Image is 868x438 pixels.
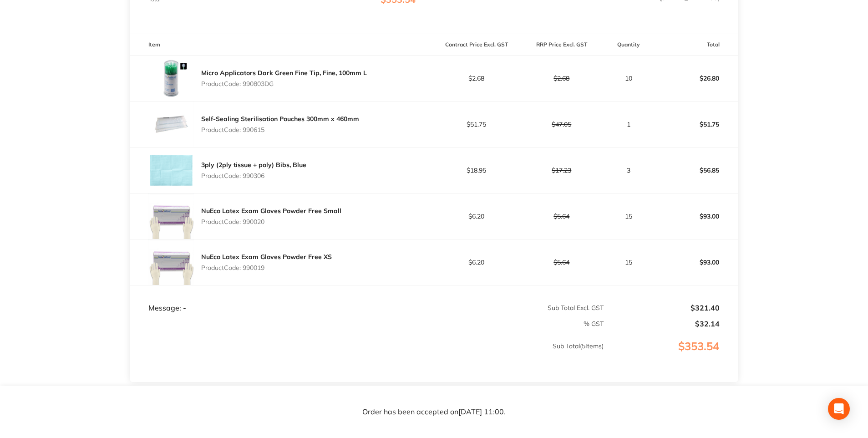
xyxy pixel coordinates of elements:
p: $353.54 [604,340,737,371]
img: YTQ4eHhucA [148,194,194,239]
a: Micro Applicators Dark Green Fine Tip, Fine, 100mm L [201,69,367,77]
p: $18.95 [434,167,518,174]
p: $2.68 [519,75,604,82]
div: Open Intercom Messenger [828,398,850,420]
p: Product Code: 990020 [201,218,341,225]
td: Message: - [130,285,434,312]
p: $5.64 [519,259,604,266]
p: Product Code: 990803DG [201,80,367,87]
p: $26.80 [653,67,737,89]
a: 3ply (2ply tissue + poly) Bibs, Blue [201,161,306,169]
p: 15 [604,259,652,266]
p: Order has been accepted on [DATE] 11:00 . [362,408,506,416]
img: bmhweGhyeQ [148,56,194,101]
p: $321.40 [604,304,720,312]
p: $32.14 [604,320,720,328]
th: Item [130,34,434,56]
p: Product Code: 990306 [201,172,306,179]
p: $2.68 [434,75,518,82]
p: Sub Total Excl. GST [434,304,604,311]
p: $93.00 [653,251,737,273]
p: $51.75 [653,113,737,135]
img: Nnc0anJqeQ [148,148,194,193]
p: $17.23 [519,167,604,174]
th: Contract Price Excl. GST [434,34,519,56]
p: Product Code: 990019 [201,264,332,271]
img: Nm42M3YwZA [148,239,194,285]
a: NuEco Latex Exam Gloves Powder Free XS [201,253,332,261]
p: $47.05 [519,121,604,128]
a: Self-Sealing Sterilisation Pouches 300mm x 460mm [201,115,359,123]
p: 3 [604,167,652,174]
a: NuEco Latex Exam Gloves Powder Free Small [201,207,341,215]
p: $6.20 [434,213,518,220]
p: % GST [131,320,604,327]
p: 15 [604,213,652,220]
th: Total [653,34,738,56]
p: 10 [604,75,652,82]
p: Product Code: 990615 [201,126,359,133]
th: RRP Price Excl. GST [519,34,604,56]
p: 1 [604,121,652,128]
th: Quantity [604,34,653,56]
p: $56.85 [653,159,737,181]
p: $5.64 [519,213,604,220]
img: N2Nuenl5OA [148,102,194,147]
p: $93.00 [653,205,737,227]
p: $6.20 [434,259,518,266]
p: $51.75 [434,121,518,128]
p: Sub Total ( 5 Items) [131,342,604,368]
